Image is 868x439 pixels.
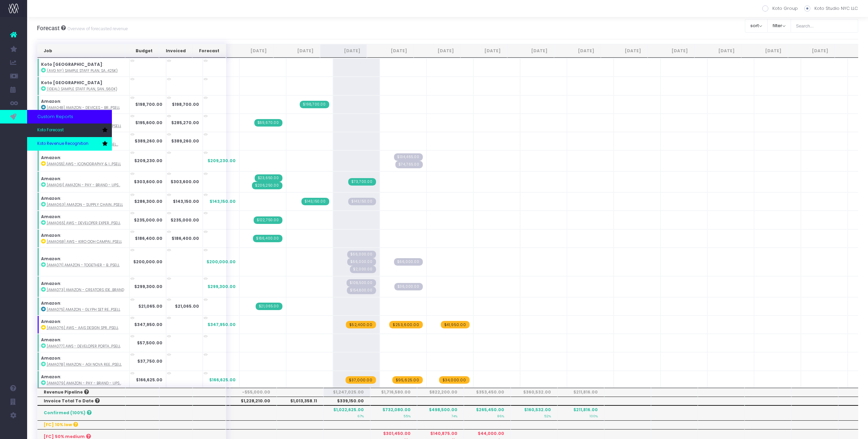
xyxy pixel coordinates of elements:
strong: Amazon [41,256,60,262]
th: Dec 25: activate to sort column ascending [460,44,507,58]
strong: $37,750.00 [137,358,162,364]
th: Mar 26: activate to sort column ascending [601,44,648,58]
span: Streamtime Draft Invoice: null – [AMA073] Amazon - Creators Identity - Brand [347,287,376,294]
span: Koto Revenue Recognition [37,141,88,147]
strong: $166,625.00 [136,377,162,383]
strong: $186,400.00 [135,235,162,241]
th: $732,080.00 [370,405,417,420]
strong: $143,150.00 [173,198,199,204]
span: Streamtime Invoice: 322 – [AMA063] Amazon - Supply Chain Services - Brand - Upsell - 1 [301,198,329,205]
span: Streamtime Draft Invoice: 321 – [AMA073] Amazon - Creators Identity - Brand [347,279,376,287]
th: Apr 26: activate to sort column ascending [648,44,694,58]
th: $353,450.00 [464,388,511,397]
span: wayahead Revenue Forecast Item [346,321,376,328]
span: wayahead Revenue Forecast Item [346,376,376,384]
span: $299,300.00 [208,284,236,290]
strong: $21,065.00 [138,303,162,309]
label: Koto Group [762,5,798,12]
span: Koto Forecast [37,127,64,133]
span: $143,150.00 [210,198,236,205]
strong: $235,000.00 [134,217,162,223]
strong: Amazon [41,355,60,361]
td: : [37,276,130,297]
span: Streamtime Draft Invoice: null – [AMA071] Amazon - Together - Brand - Upsell [347,251,376,258]
abbr: [AMA055] AWS - Iconography & Illustration Phase 2 - Brand - Upsell [47,161,121,167]
strong: $209,230.00 [134,158,162,164]
strong: $198,700.00 [172,101,199,107]
span: $200,000.00 [206,259,236,265]
input: Search... [791,19,859,33]
span: $209,230.00 [208,158,236,164]
strong: Amazon [41,281,60,286]
span: wayahead Revenue Forecast Item [441,321,470,328]
td: : [37,58,130,77]
th: Jul 26: activate to sort column ascending [788,44,835,58]
small: 74% [451,413,457,418]
img: images/default_profile_image.png [8,425,19,436]
td: : [37,371,130,389]
strong: Amazon [41,155,60,160]
th: $1,228,210.00 [230,397,277,405]
span: wayahead Revenue Forecast Item [392,376,423,384]
strong: Amazon [41,232,60,238]
span: Streamtime Invoice: 318 – [AMA065] Amazon - Developer Experience Graphics - Brand - Upsell - 2 [254,216,282,224]
span: Streamtime Draft Invoice: null – [AMA071] Amazon - Together - Brand - Upsell [394,258,423,266]
span: Streamtime Draft Invoice: null – [AMA071] Amazon - Together - Brand - Upsell [347,258,376,266]
span: Streamtime Draft Invoice: null – [AMA063] Amazon - Supply Chain Services - Brand - Upsell - 1 [348,198,376,205]
th: Job: activate to sort column ascending [37,44,125,58]
span: Custom Reports [37,113,73,120]
th: [FC] 10% low [37,420,126,429]
td: : [37,334,130,352]
th: Confirmed (100%) [37,405,126,420]
strong: Amazon [41,374,60,380]
strong: $186,400.00 [172,235,199,241]
span: Forecast [37,25,60,32]
small: Overview of forecasted revenue [66,25,128,32]
span: Streamtime Invoice: 310 – [AMA075] Amazon - Glyph Set Reduction - Brand - Upsell [256,303,282,310]
a: Koto Revenue Recognition [27,137,112,151]
td: : [37,77,130,95]
strong: $286,300.00 [134,198,162,204]
th: $160,532.00 [511,405,557,420]
span: Streamtime Invoice: 309 – [AMA052] AWS Iconography & Illustration [254,119,282,127]
abbr: [AMA071] Amazon - Together - Brand - Upsell [47,263,120,268]
th: Oct 25: activate to sort column ascending [367,44,414,58]
th: Feb 26: activate to sort column ascending [554,44,601,58]
th: $1,022,625.00 [323,405,370,420]
abbr: [AMA061] Amazon - Pay - Brand - Upsell [47,183,120,188]
strong: Amazon [41,337,60,343]
strong: $347,950.00 [134,322,162,327]
td: : [37,352,130,370]
abbr: [AMA077] AWS - Developer Portal - Brand - Upsell [47,344,121,349]
th: $265,450.00 [464,405,511,420]
strong: $21,065.00 [175,303,199,309]
strong: $303,600.00 [171,179,199,185]
td: : [37,192,130,211]
td: : [37,229,130,248]
abbr: [AMA063] Amazon - Supply Chain Services - Brand - Upsell [47,202,123,207]
small: 100% [590,413,598,418]
span: $166,625.00 [209,377,236,383]
strong: Koto [GEOGRAPHIC_DATA] [41,61,102,67]
abbr: [AMA065] AWS - Developer Experience Graphics - Brand - Upsell [47,221,121,226]
abbr: [AMA075] Amazon - Glyph Set Reduction - Brand - Upsell [47,307,120,312]
th: $360,532.00 [511,388,557,397]
span: Streamtime Invoice: 314 – [AMA061] Amazon - Pay - Brand - Upsell [255,174,282,182]
strong: Amazon [41,195,60,201]
span: Streamtime Draft Invoice: null – [AMA073] Amazon - Creators Identity - Brand [394,283,423,290]
td: : [37,95,130,114]
strong: $200,000.00 [133,259,162,265]
abbr: (Avg NY) Sample Staff Plan, sans ECD ($425K) [47,68,118,73]
strong: $57,500.00 [137,340,162,346]
strong: $299,300.00 [134,284,162,289]
th: Revenue Pipeline [37,388,126,397]
strong: $235,000.00 [171,217,199,223]
strong: Koto [GEOGRAPHIC_DATA] [41,80,102,85]
small: 52% [544,413,551,418]
th: Budget [125,44,159,58]
th: Jan 26: activate to sort column ascending [507,44,554,58]
small: 67% [357,413,364,418]
td: : [37,150,130,171]
td: : [37,297,130,316]
strong: $195,600.00 [135,120,162,126]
